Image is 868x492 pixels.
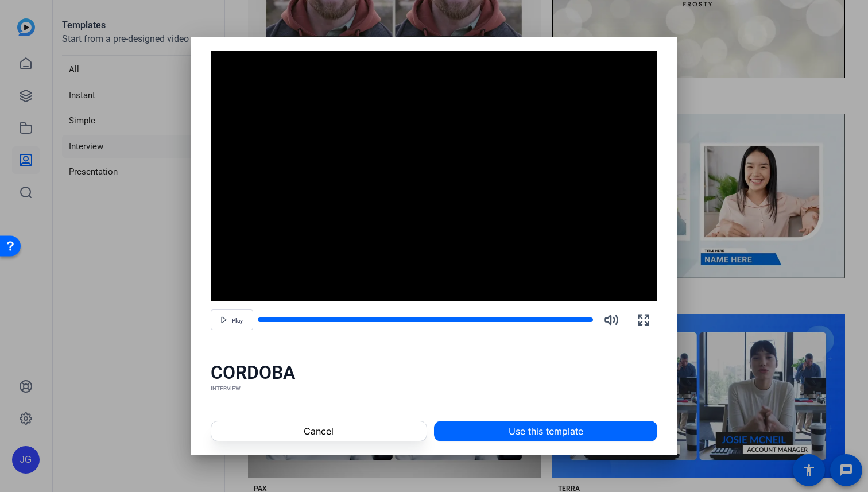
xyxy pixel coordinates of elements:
button: Fullscreen [630,306,657,334]
div: Video Player [211,51,658,302]
button: Use this template [434,421,657,441]
span: Use this template [509,424,583,438]
button: Play [211,309,253,330]
div: INTERVIEW [211,384,658,393]
div: CORDOBA [211,361,658,384]
span: Cancel [304,424,334,438]
button: Mute [598,306,625,334]
span: Play [232,317,243,324]
button: Cancel [211,421,427,441]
